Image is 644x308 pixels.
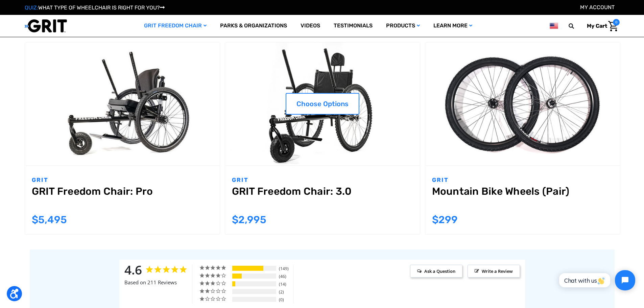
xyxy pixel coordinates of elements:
a: Account [580,4,615,10]
a: Learn More [427,15,479,37]
div: 5-Star Ratings [232,266,276,271]
span: $5,495 [32,214,67,226]
div: 4 ★ [199,273,231,278]
a: GRIT Freedom Chair [137,15,213,37]
div: 71% [232,266,263,271]
a: Cart with 0 items [582,19,620,33]
span: Ask a Question [410,265,462,278]
div: 3-Star Ratings [232,281,276,286]
img: GRIT Freedom Chair Pro: the Pro model shown including contoured Invacare Matrx seatback, Spinergy... [25,43,220,165]
div: 2-Star Ratings [232,289,276,294]
a: Mountain Bike Wheels (Pair),$299.00 [432,185,613,210]
a: Choose Options [286,93,359,115]
div: 5 ★ [199,265,231,270]
div: 22% [232,274,242,279]
p: GRIT [432,176,613,185]
p: GRIT [32,176,213,185]
div: 46 [277,274,291,279]
a: Products [379,15,427,37]
div: 2 ★ [199,288,231,294]
span: QUIZ: [25,4,38,11]
span: Write a Review [468,265,520,278]
iframe: Tidio Chat [552,264,641,296]
div: 14 [277,281,291,287]
a: Parks & Organizations [213,15,294,37]
img: GRIT All-Terrain Wheelchair and Mobility Equipment [25,19,67,33]
img: us.png [550,22,558,30]
a: GRIT Freedom Chair: Pro,$5,495.00 [32,185,213,210]
div: 4-Star Ratings [232,274,276,279]
span: Based on 211 Reviews [124,279,177,286]
a: Testimonials [327,15,379,37]
div: 7% [232,281,235,286]
a: GRIT Freedom Chair: Pro,$5,495.00 [25,43,220,165]
div: 149 [277,266,291,271]
a: Mountain Bike Wheels (Pair),$299.00 [425,43,620,165]
a: Videos [294,15,327,37]
div: 2 [277,289,291,295]
p: GRIT [232,176,413,185]
a: GRIT Freedom Chair: 3.0,$2,995.00 [225,43,420,165]
div: 3 ★ [199,280,231,286]
span: $2,995 [232,214,266,226]
input: Search [572,19,582,33]
span: 0 [613,19,620,26]
img: Mountain Bike Wheels (Pair) [425,43,620,165]
img: Cart [608,21,618,31]
img: GRIT Freedom Chair: 3.0 [225,43,420,165]
strong: 4.6 [124,261,142,278]
span: $299 [432,214,458,226]
a: QUIZ:WHAT TYPE OF WHEELCHAIR IS RIGHT FOR YOU? [25,4,165,11]
a: GRIT Freedom Chair: 3.0,$2,995.00 [232,185,413,210]
span: My Cart [587,23,607,29]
